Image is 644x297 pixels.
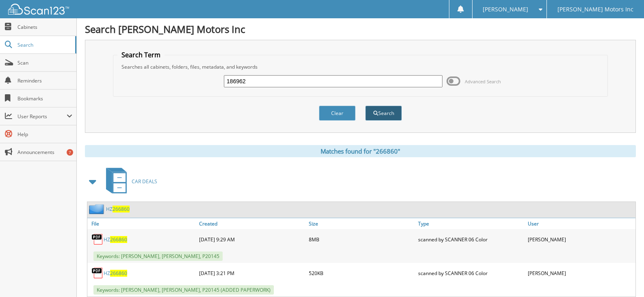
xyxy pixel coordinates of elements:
[307,231,416,247] div: 8MB
[17,113,67,120] span: User Reports
[416,265,526,281] div: scanned by SCANNER 06 Color
[17,149,72,156] span: Announcements
[8,4,69,15] img: scan123-logo-white.svg
[89,204,106,214] img: folder2.png
[85,22,636,36] h1: Search [PERSON_NAME] Motors Inc
[110,270,127,277] span: 266860
[307,218,416,229] a: Size
[17,24,72,30] span: Cabinets
[197,218,307,229] a: Created
[526,218,635,229] a: User
[483,7,528,12] span: [PERSON_NAME]
[113,206,130,212] span: 266860
[104,236,127,243] a: HZ266860
[91,267,104,279] img: PDF.png
[17,41,71,48] span: Search
[557,7,633,12] span: [PERSON_NAME] Motors Inc
[319,106,356,121] button: Clear
[197,231,307,247] div: [DATE] 9:29 AM
[104,270,127,277] a: HZ266860
[132,178,157,185] span: CAR DEALS
[17,59,72,66] span: Scan
[465,78,501,85] span: Advanced Search
[110,236,127,243] span: 266860
[197,265,307,281] div: [DATE] 3:21 PM
[106,206,130,212] a: HZ266860
[67,149,73,156] div: 7
[87,218,197,229] a: File
[91,233,104,245] img: PDF.png
[117,50,165,59] legend: Search Term
[85,145,636,157] div: Matches found for "266860"
[17,95,72,102] span: Bookmarks
[93,285,274,295] span: Keywords: [PERSON_NAME], [PERSON_NAME], P20145 (ADDED PAPERWORK)
[93,251,223,261] span: Keywords: [PERSON_NAME], [PERSON_NAME], P20145
[101,165,157,197] a: CAR DEALS
[365,106,402,121] button: Search
[307,265,416,281] div: 520KB
[117,63,603,70] div: Searches all cabinets, folders, files, metadata, and keywords
[416,231,526,247] div: scanned by SCANNER 06 Color
[416,218,526,229] a: Type
[17,131,72,138] span: Help
[17,77,72,84] span: Reminders
[526,231,635,247] div: [PERSON_NAME]
[526,265,635,281] div: [PERSON_NAME]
